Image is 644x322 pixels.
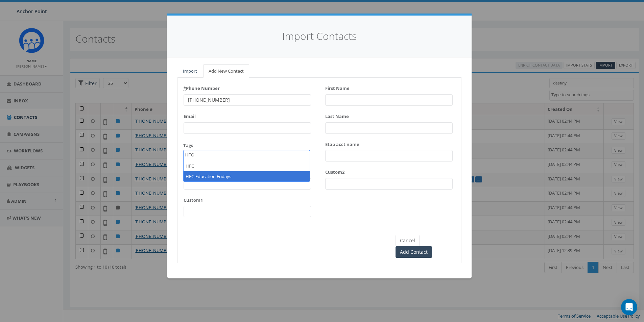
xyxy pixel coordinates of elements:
[183,142,193,149] label: Tags
[325,83,350,92] label: First Name
[184,94,311,106] input: +1 214-248-4342
[184,111,196,120] label: Email
[396,235,420,246] button: Cancel
[184,83,220,92] label: Phone Number
[184,171,310,182] li: HFC-Education Fridays
[396,246,432,258] input: Add Contact
[325,111,349,120] label: Last Name
[177,29,461,44] h4: Import Contacts
[621,299,637,315] div: Open Intercom Messenger
[184,85,186,91] abbr: required
[325,167,344,175] label: Custom2
[177,64,202,78] a: Import
[184,122,311,134] input: Enter a valid email address (e.g., example@domain.com)
[184,195,203,203] label: Custom1
[185,152,198,158] textarea: Search
[203,64,249,78] a: Add New Contact
[184,161,310,171] li: HFC
[325,139,359,148] label: Etap acct name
